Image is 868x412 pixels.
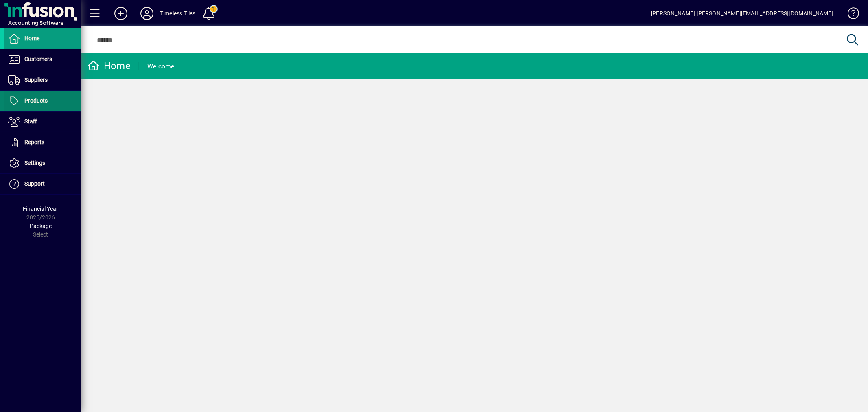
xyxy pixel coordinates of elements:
div: Timeless Tiles [160,7,195,20]
span: Home [24,35,39,42]
div: [PERSON_NAME] [PERSON_NAME][EMAIL_ADDRESS][DOMAIN_NAME] [651,7,833,20]
a: Support [4,174,81,194]
a: Knowledge Base [842,2,858,28]
span: Package [30,223,52,229]
a: Staff [4,112,81,132]
span: Support [24,180,45,187]
span: Suppliers [24,77,48,83]
span: Staff [24,118,37,125]
span: Financial Year [23,206,59,212]
span: Settings [24,160,45,166]
a: Suppliers [4,70,81,90]
span: Products [24,97,48,104]
a: Customers [4,49,81,70]
a: Products [4,91,81,111]
div: Home [87,59,131,72]
button: Profile [134,6,160,21]
span: Reports [24,139,44,145]
div: Welcome [147,60,175,73]
button: Add [108,6,134,21]
span: Customers [24,56,52,62]
a: Settings [4,153,81,173]
a: Reports [4,132,81,153]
